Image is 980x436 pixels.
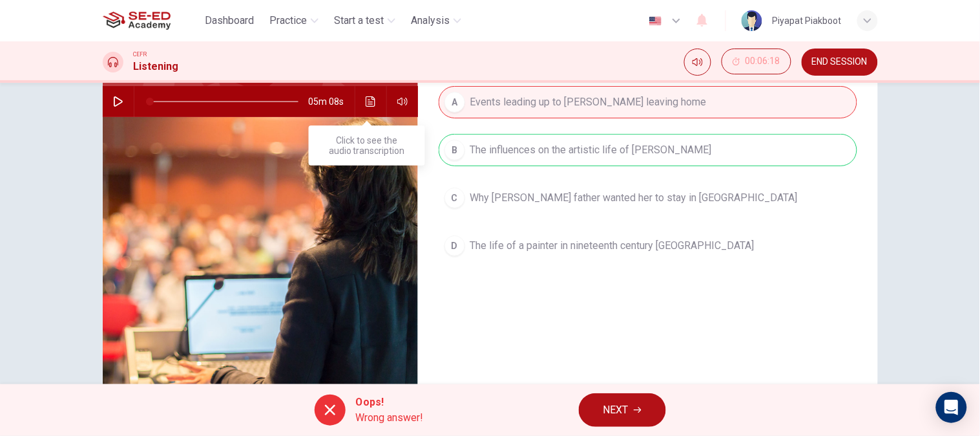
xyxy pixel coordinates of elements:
[812,57,868,67] span: END SESSION
[264,9,324,32] button: Practice
[356,395,424,410] span: Oops!
[742,10,762,31] img: Profile picture
[936,392,967,423] div: Open Intercom Messenger
[103,8,200,34] a: SE-ED Academy logo
[579,393,666,427] button: NEXT
[200,9,259,32] button: Dashboard
[334,13,384,28] span: Start a test
[773,13,842,28] div: Piyapat Piakboot
[205,13,254,28] span: Dashboard
[684,49,711,76] div: Mute
[329,9,401,32] button: Start a test
[103,117,418,432] img: Art History Class
[360,86,381,117] button: Click to see the audio transcription
[802,49,878,76] button: END SESSION
[134,59,179,74] h1: Listening
[647,16,663,26] img: en
[722,49,791,74] button: 00:06:18
[356,410,424,426] span: Wrong answer!
[269,13,307,28] span: Practice
[309,125,425,166] div: Click to see the audio transcription
[309,86,355,117] span: 05m 08s
[411,13,450,28] span: Analysis
[603,401,629,419] span: NEXT
[745,56,780,67] span: 00:06:18
[722,49,791,76] div: Hide
[134,50,147,59] span: CEFR
[103,8,171,34] img: SE-ED Academy logo
[406,9,466,32] button: Analysis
